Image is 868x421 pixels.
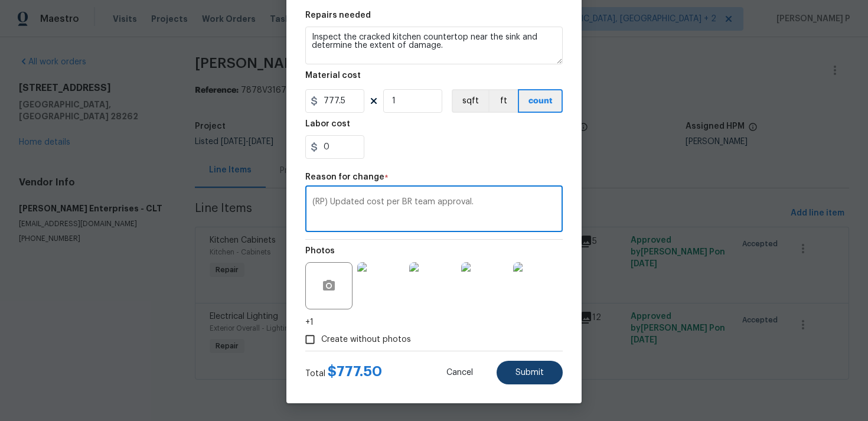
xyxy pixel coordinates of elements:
button: sqft [452,89,488,113]
textarea: (RP) Updated cost per BR team approval. [312,198,556,223]
h5: Repairs needed [305,11,371,19]
button: ft [488,89,518,113]
span: $ 777.50 [328,364,382,378]
span: Cancel [446,368,473,377]
button: count [518,89,563,113]
span: Submit [515,368,544,377]
span: +1 [305,316,314,328]
textarea: Inspect the cracked kitchen countertop near the sink and determine the extent of damage. [305,27,563,64]
h5: Labor cost [305,120,350,128]
div: Total [305,365,382,380]
button: Cancel [428,361,492,384]
h5: Reason for change [305,173,384,181]
h5: Photos [305,247,335,255]
h5: Material cost [305,71,361,80]
button: Submit [497,361,563,384]
span: Create without photos [321,334,411,346]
